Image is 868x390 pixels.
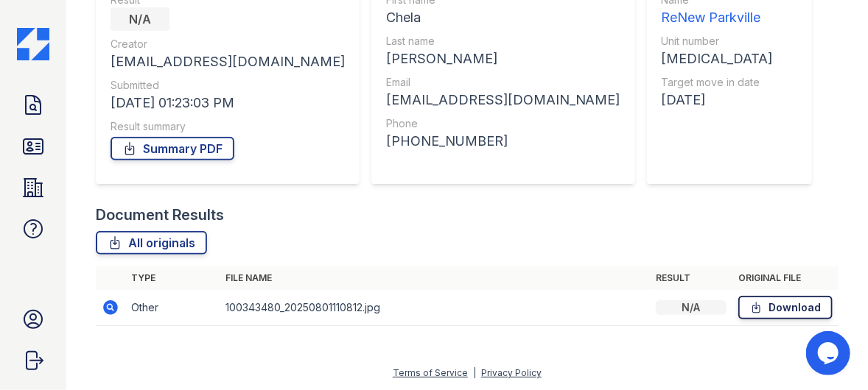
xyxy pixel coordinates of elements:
div: [MEDICAL_DATA] [662,49,773,69]
th: File name [220,266,650,290]
div: Chela [386,7,620,28]
div: Target move in date [662,75,773,90]
div: | [473,367,476,378]
th: Original file [732,266,839,290]
a: Privacy Policy [481,367,542,378]
div: N/A [111,7,169,31]
div: Unit number [662,34,773,49]
div: [DATE] 01:23:03 PM [111,93,345,113]
iframe: chat widget [806,331,853,375]
div: N/A [656,300,727,315]
div: Result summary [111,119,345,134]
div: [PERSON_NAME] [386,49,620,69]
div: Submitted [111,78,345,93]
a: Download [738,296,833,319]
a: Terms of Service [393,367,468,378]
th: Result [650,266,732,290]
div: Document Results [96,205,224,225]
div: [PHONE_NUMBER] [386,131,620,152]
div: [DATE] [662,90,773,110]
div: ReNew Parkville [662,7,773,28]
div: Email [386,75,620,90]
td: Other [125,290,220,326]
a: All originals [96,231,207,255]
td: 100343480_20250801110812.jpg [220,290,650,326]
div: [EMAIL_ADDRESS][DOMAIN_NAME] [111,52,345,72]
div: Phone [386,116,620,131]
a: Summary PDF [111,137,234,160]
div: Last name [386,34,620,49]
img: CE_Icon_Blue-c292c112584629df590d857e76928e9f676e5b41ef8f769ba2f05ee15b207248.png [17,28,49,60]
th: Type [125,266,220,290]
div: [EMAIL_ADDRESS][DOMAIN_NAME] [386,90,620,110]
div: Creator [111,37,345,52]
